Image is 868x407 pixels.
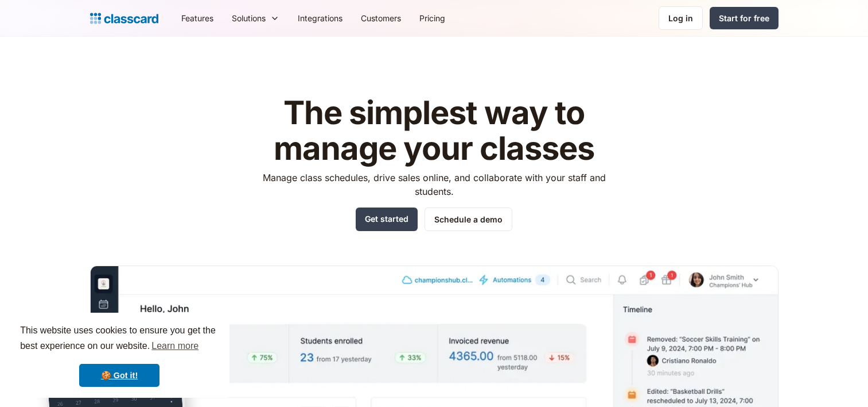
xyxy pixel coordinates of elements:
a: Log in [659,6,703,30]
p: Manage class schedules, drive sales online, and collaborate with your staff and students. [252,171,616,198]
div: Start for free [719,12,769,24]
a: Pricing [410,5,454,31]
a: Get started [356,208,418,231]
h1: The simplest way to manage your classes [252,95,616,166]
a: Customers [352,5,410,31]
a: learn more about cookies [150,337,200,355]
div: cookieconsent [9,313,229,398]
a: Features [172,5,223,31]
a: Start for free [710,7,779,29]
div: Solutions [223,5,289,31]
a: Schedule a demo [425,208,512,231]
a: dismiss cookie message [79,364,159,387]
div: Solutions [232,12,266,24]
div: Log in [668,12,693,24]
a: Integrations [289,5,352,31]
a: home [90,10,158,26]
span: This website uses cookies to ensure you get the best experience on our website. [20,324,219,355]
